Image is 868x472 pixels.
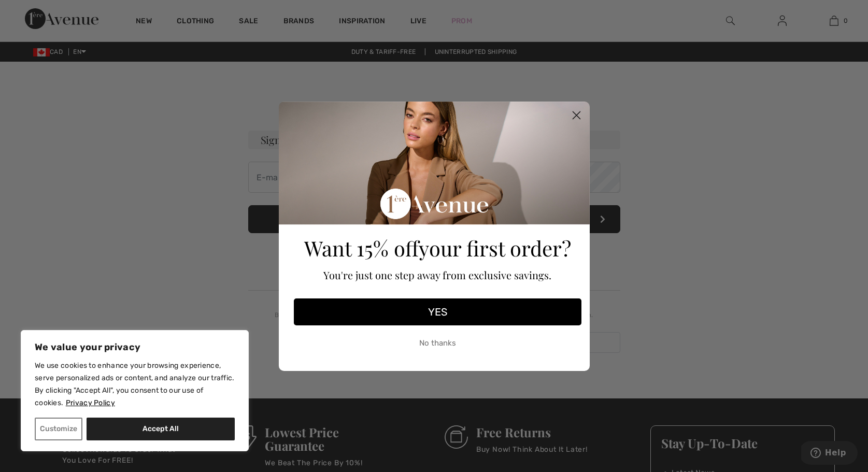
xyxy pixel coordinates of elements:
button: YES [294,298,581,325]
span: Want 15% off [304,234,419,262]
span: Help [24,7,45,17]
button: Customize [35,418,82,440]
div: We value your privacy [21,330,249,451]
button: Close dialog [567,106,586,124]
button: No thanks [294,331,581,356]
p: We use cookies to enhance your browsing experience, serve personalized ads or content, and analyz... [35,360,235,409]
span: your first order? [419,234,571,262]
span: You're just one step away from exclusive savings. [323,268,551,282]
p: We value your privacy [35,341,235,353]
a: Privacy Policy [65,398,116,408]
button: Accept All [87,418,235,440]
